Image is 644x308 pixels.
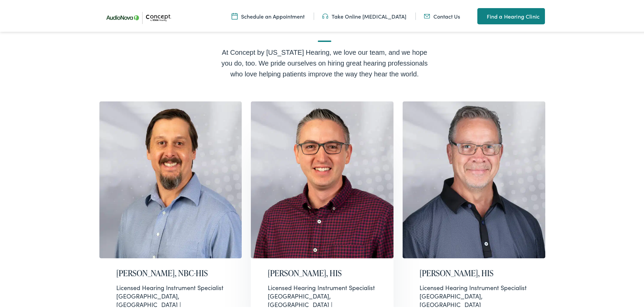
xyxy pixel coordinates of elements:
div: Licensed Hearing Instrument Specialist [420,282,528,290]
div: Licensed Hearing Instrument Specialist [116,282,225,290]
img: utility icon [477,11,483,19]
div: At Concept by [US_STATE] Hearing, we love our team, and we hope you do, too. We pride ourselves o... [216,46,433,78]
img: utility icon [322,11,328,19]
h2: [PERSON_NAME], NBC-HIS [116,267,225,277]
a: Find a Hearing Clinic [477,7,545,23]
img: A calendar icon to schedule an appointment at Concept by Iowa Hearing. [232,11,238,19]
img: Eric Smargiasso is a hearing instrument specialist at Concept by Iowa Hearing in Ames. [99,100,242,257]
a: Schedule an Appointment [232,11,305,19]
h2: [PERSON_NAME], HIS [268,267,377,277]
a: Take Online [MEDICAL_DATA] [322,11,406,19]
img: utility icon [424,11,430,19]
h2: [PERSON_NAME], HIS [420,267,528,277]
div: Licensed Hearing Instrument Specialist [268,282,377,290]
div: [GEOGRAPHIC_DATA], [GEOGRAPHIC_DATA] [420,282,528,308]
a: Contact Us [424,11,460,19]
img: Greg Klauer a hearing instrument specialist at Concept of Iowa Hearing in Dubuque, Iowa. [403,100,545,257]
img: Eric Wolvers is a hearing instrument specialist at Concept by Iowa Hearing in Marshalltown. [251,100,393,257]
